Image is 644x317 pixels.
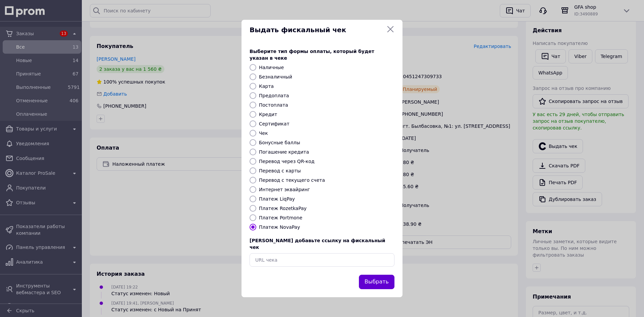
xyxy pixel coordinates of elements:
[259,74,292,80] label: Безналичный
[259,215,302,220] label: Платеж Portmone
[250,238,385,250] span: [PERSON_NAME] добавьте ссылку на фискальный чек
[259,84,274,89] label: Карта
[359,275,394,289] button: Выбрать
[259,224,300,230] label: Платеж NovaPay
[259,187,310,192] label: Интернет эквайринг
[259,130,268,136] label: Чек
[259,102,288,108] label: Постоплата
[259,168,301,173] label: Перевод с карты
[250,253,394,267] input: URL чека
[259,121,289,126] label: Сертификат
[259,159,315,164] label: Перевод через QR-код
[259,65,284,70] label: Наличные
[250,49,374,61] span: Выберите тип формы оплаты, который будет указан в чеке
[259,140,300,145] label: Бонусные баллы
[259,93,289,98] label: Предоплата
[250,25,384,35] span: Выдать фискальный чек
[259,149,309,155] label: Погашение кредита
[259,206,307,211] label: Платеж RozetkaPay
[259,112,277,117] label: Кредит
[259,177,325,183] label: Перевод с текущего счета
[259,196,295,202] label: Платеж LiqPay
